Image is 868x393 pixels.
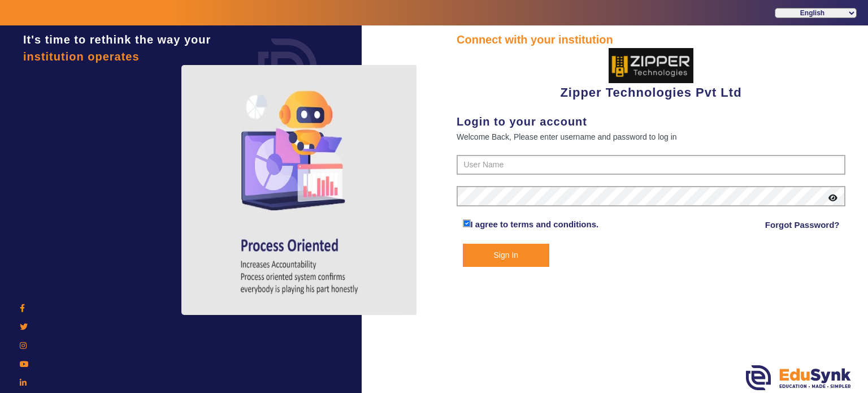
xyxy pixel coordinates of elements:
[609,48,693,83] img: 36227e3f-cbf6-4043-b8fc-b5c5f2957d0a
[457,31,845,48] div: Connect with your institution
[457,155,845,175] input: User Name
[457,48,845,102] div: Zipper Technologies Pvt Ltd
[457,113,845,130] div: Login to your account
[457,130,845,144] div: Welcome Back, Please enter username and password to log in
[23,50,140,63] span: institution operates
[746,365,851,390] img: edusynk.png
[463,244,550,267] button: Sign In
[181,65,419,315] img: login4.png
[765,218,840,232] a: Forgot Password?
[23,33,211,46] span: It's time to rethink the way your
[471,219,599,229] a: I agree to terms and conditions.
[245,25,330,110] img: login.png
